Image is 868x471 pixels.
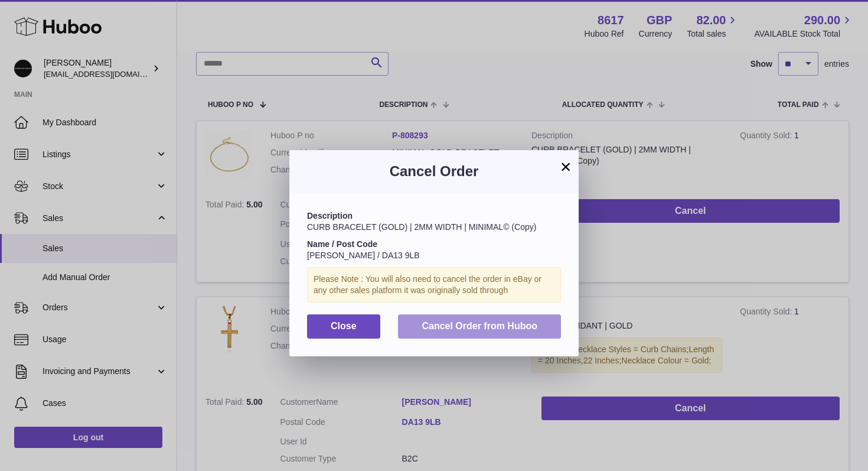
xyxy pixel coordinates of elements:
button: Cancel Order from Huboo [398,314,561,339]
div: Please Note : You will also need to cancel the order in eBay or any other sales platform it was o... [307,267,561,303]
span: [PERSON_NAME] / DA13 9LB [307,251,420,260]
span: Close [331,321,357,331]
span: Cancel Order from Huboo [422,321,537,331]
strong: Description [307,211,353,220]
button: × [559,160,573,174]
h3: Cancel Order [307,162,561,181]
span: CURB BRACELET (GOLD) | 2MM WIDTH | MINIMAL© (Copy) [307,222,536,232]
strong: Name / Post Code [307,239,377,249]
button: Close [307,314,380,339]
